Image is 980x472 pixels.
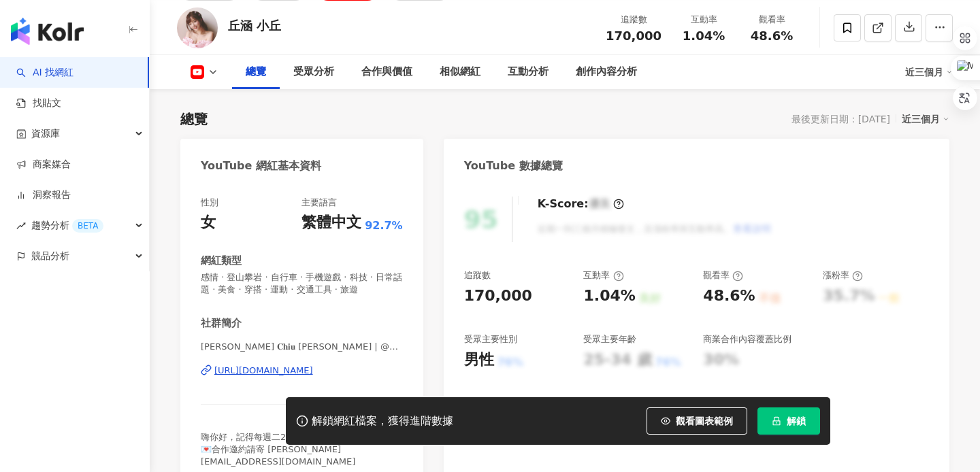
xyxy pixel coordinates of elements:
[772,416,781,426] span: lock
[464,350,494,371] div: 男性
[787,416,806,426] span: 解鎖
[606,13,661,27] div: 追蹤數
[703,286,755,307] div: 48.6%
[201,158,321,173] div: YouTube 網紅基本資料
[31,241,69,271] span: 競品分析
[31,210,103,241] span: 趨勢分析
[201,197,218,209] div: 性別
[246,64,266,80] div: 總覽
[180,109,208,129] div: 總覽
[16,221,26,231] span: rise
[823,269,863,282] div: 漲粉率
[791,114,890,124] div: 最後更新日期：[DATE]
[201,341,403,353] span: [PERSON_NAME] 𝐂𝐡𝐢𝐮 [PERSON_NAME] | @chiuhan | UC-4oj5Z-gTlYk7tVaRwkDew
[583,286,635,307] div: 1.04%
[361,64,412,80] div: 合作與價值
[751,29,793,43] span: 48.6%
[201,212,216,233] div: 女
[293,64,334,80] div: 受眾分析
[576,64,637,80] div: 創作內容分析
[538,197,624,212] div: K-Score :
[676,416,733,426] span: 觀看圖表範例
[583,269,623,282] div: 互動率
[905,61,953,83] div: 近三個月
[606,29,661,43] span: 170,000
[703,269,743,282] div: 觀看率
[16,97,61,110] a: 找貼文
[746,13,798,27] div: 觀看率
[31,118,60,149] span: 資源庫
[201,365,403,377] a: [URL][DOMAIN_NAME]
[757,407,820,435] button: 解鎖
[464,158,563,173] div: YouTube 數據總覽
[647,407,747,435] button: 觀看圖表範例
[16,188,71,202] a: 洞察報告
[678,13,730,27] div: 互動率
[201,254,242,268] div: 網紅類型
[440,64,480,80] div: 相似網紅
[508,64,549,80] div: 互動分析
[16,158,71,171] a: 商案媒合
[228,17,281,34] div: 丘涵 小丘
[72,219,103,233] div: BETA
[902,110,949,128] div: 近三個月
[177,7,218,48] img: KOL Avatar
[201,316,242,331] div: 社群簡介
[683,29,725,43] span: 1.04%
[464,269,491,282] div: 追蹤數
[201,271,403,296] span: 感情 · 登山攀岩 · 自行車 · 手機遊戲 · 科技 · 日常話題 · 美食 · 穿搭 · 運動 · 交通工具 · 旅遊
[201,432,355,467] span: 嗨你好，記得每週二22:00更新 💌合作邀約請寄 [PERSON_NAME][EMAIL_ADDRESS][DOMAIN_NAME]
[365,218,403,233] span: 92.7%
[312,414,453,428] div: 解鎖網紅檔案，獲得進階數據
[16,66,73,80] a: searchAI 找網紅
[301,212,361,233] div: 繁體中文
[464,286,532,307] div: 170,000
[703,333,791,345] div: 商業合作內容覆蓋比例
[214,365,313,377] div: [URL][DOMAIN_NAME]
[583,333,636,345] div: 受眾主要年齡
[11,18,84,45] img: logo
[301,197,337,209] div: 主要語言
[464,333,517,345] div: 受眾主要性別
